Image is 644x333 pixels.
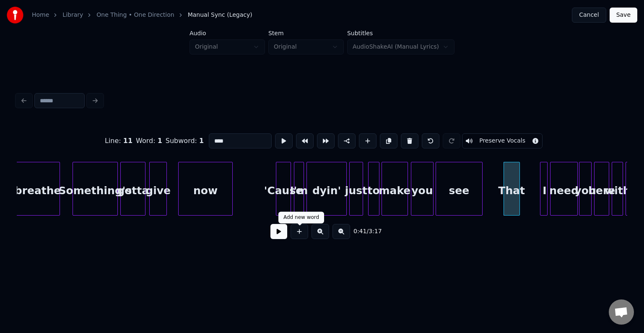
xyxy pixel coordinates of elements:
label: Audio [190,30,265,36]
button: Cancel [572,8,606,23]
button: Save [610,8,637,23]
label: Subtitles [347,30,454,36]
span: Manual Sync (Legacy) [188,11,252,19]
a: Home [32,11,49,19]
div: / [353,227,374,236]
a: Library [62,11,83,19]
div: Subword : [166,136,204,146]
label: Stem [268,30,344,36]
span: 11 [123,137,132,145]
a: One Thing • One Direction [96,11,174,19]
button: Toggle [462,133,543,148]
div: Add new word [283,214,319,221]
span: 1 [158,137,162,145]
div: Word : [136,136,162,146]
div: Line : [105,136,132,146]
img: youka [7,7,23,23]
span: 0:41 [353,227,366,236]
span: 1 [199,137,204,145]
span: 3:17 [369,227,382,236]
div: Open chat [609,299,634,325]
nav: breadcrumb [32,11,252,19]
